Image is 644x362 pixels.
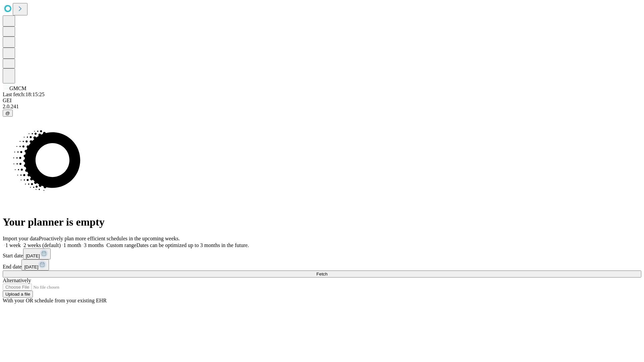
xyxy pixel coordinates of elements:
[21,259,49,270] button: [DATE]
[39,236,180,241] span: Proactively plan more efficient schedules in the upcoming weeks.
[5,242,21,248] span: 1 week
[316,271,327,277] span: Fetch
[3,278,31,283] span: Alternatively
[63,242,81,248] span: 1 month
[3,291,33,298] button: Upload a file
[3,298,107,303] span: With your OR schedule from your existing EHR
[84,242,104,248] span: 3 months
[9,85,26,91] span: GMCM
[3,270,641,278] button: Fetch
[24,264,38,269] span: [DATE]
[5,111,10,116] span: @
[3,110,13,117] button: @
[106,242,136,248] span: Custom range
[3,98,641,104] div: GEI
[23,248,51,259] button: [DATE]
[137,242,249,248] span: Dates can be optimized up to 3 months in the future.
[23,242,61,248] span: 2 weeks (default)
[3,104,641,110] div: 2.0.241
[3,216,641,228] h1: Your planner is empty
[3,259,641,270] div: End date
[3,92,45,97] span: Last fetch: 18:15:25
[26,253,40,258] span: [DATE]
[3,236,39,241] span: Import your data
[3,248,641,259] div: Start date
